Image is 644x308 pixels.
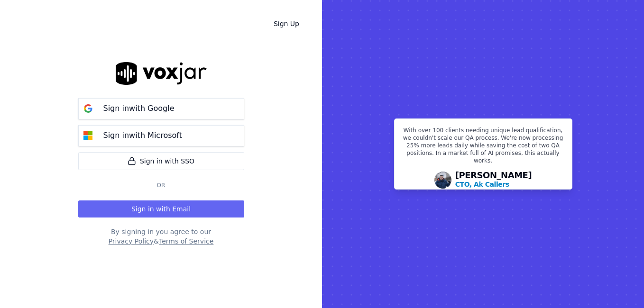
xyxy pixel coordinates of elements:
[103,103,175,114] p: Sign in with Google
[79,126,98,145] img: microsoft Sign in button
[266,15,307,32] a: Sign Up
[78,227,244,246] div: By signing in you agree to our &
[159,236,213,246] button: Terms of Service
[78,125,244,146] button: Sign inwith Microsoft
[103,130,182,141] p: Sign in with Microsoft
[116,62,207,84] img: logo
[400,127,566,168] p: With over 100 clients needing unique lead qualification, we couldn't scale our QA process. We're ...
[78,200,244,217] button: Sign in with Email
[455,171,532,189] div: [PERSON_NAME]
[78,152,244,170] a: Sign in with SSO
[79,99,98,118] img: google Sign in button
[455,180,509,189] p: CTO, Ak Callers
[434,172,451,189] img: Avatar
[78,98,244,119] button: Sign inwith Google
[153,181,169,189] span: Or
[109,236,154,246] button: Privacy Policy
